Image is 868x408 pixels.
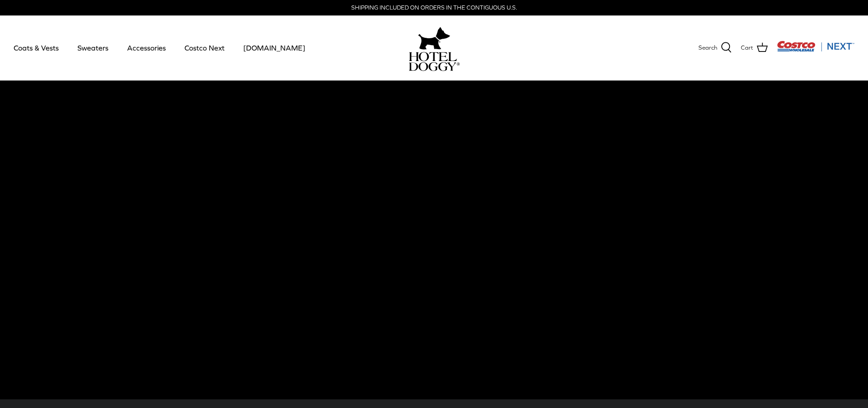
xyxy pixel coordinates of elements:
img: hoteldoggycom [409,52,460,71]
a: Search [699,42,732,54]
img: Costco Next [777,41,854,52]
a: Accessories [119,32,174,63]
a: hoteldoggy.com hoteldoggycom [409,25,460,71]
a: Costco Next [176,32,233,63]
a: [DOMAIN_NAME] [235,32,313,63]
a: Visit Costco Next [777,46,854,53]
span: Cart [741,43,753,53]
img: hoteldoggy.com [418,25,450,52]
span: Search [699,43,717,53]
a: Coats & Vests [5,32,67,63]
a: Sweaters [69,32,117,63]
a: Cart [741,42,768,54]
